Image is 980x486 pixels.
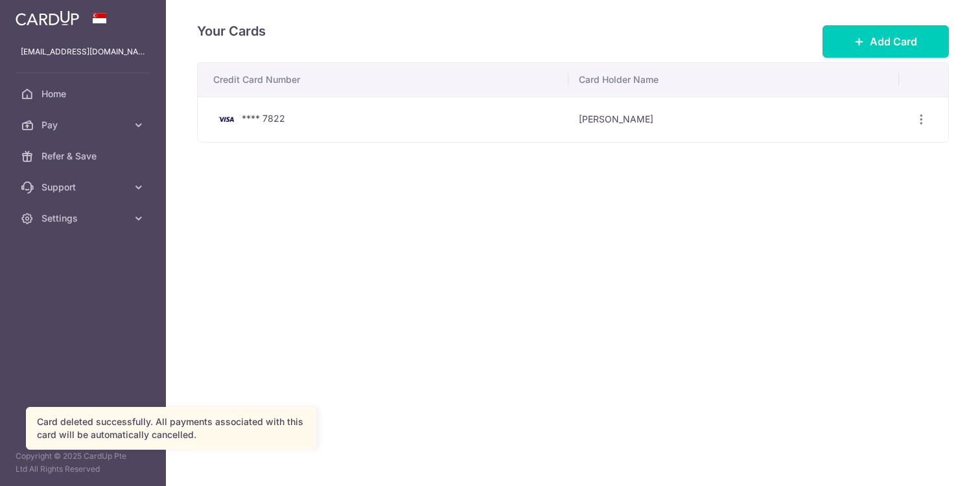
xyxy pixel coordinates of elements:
th: Credit Card Number [198,63,568,97]
span: Support [41,181,127,194]
span: Add Card [870,34,917,49]
td: [PERSON_NAME] [568,97,899,142]
span: Pay [41,119,127,132]
div: Card deleted successfully. All payments associated with this card will be automatically cancelled. [37,415,305,441]
img: CardUp [16,10,79,26]
h4: Your Cards [197,21,266,41]
button: Add Card [822,25,949,58]
th: Card Holder Name [568,63,899,97]
span: Refer & Save [41,150,127,163]
span: Home [41,87,127,100]
img: Bank Card [213,111,239,127]
p: [EMAIL_ADDRESS][DOMAIN_NAME] [21,45,145,58]
span: Settings [41,212,127,225]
